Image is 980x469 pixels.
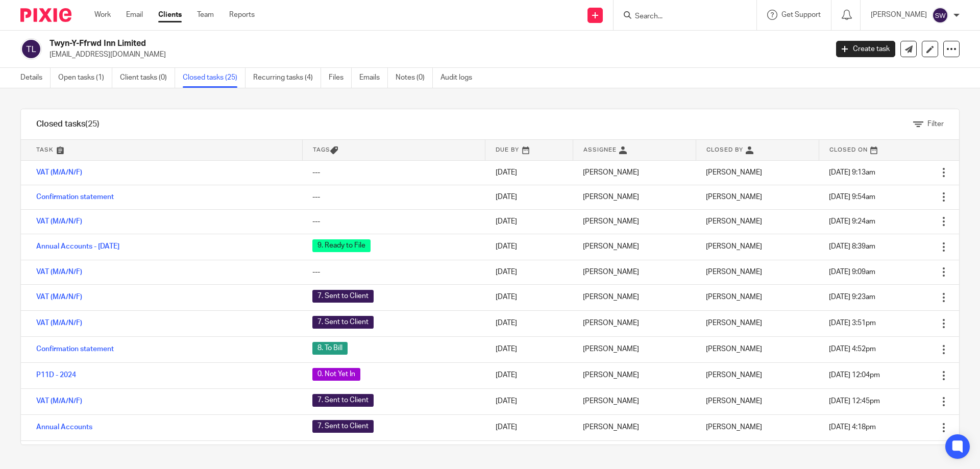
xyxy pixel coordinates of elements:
td: [DATE] [485,160,573,185]
a: Details [20,68,51,88]
td: [DATE] [485,336,573,362]
span: 7. Sent to Client [312,290,374,303]
img: svg%3E [20,38,42,60]
img: Pixie [20,8,71,22]
a: Confirmation statement [36,345,114,353]
td: [DATE] [485,234,573,260]
td: [PERSON_NAME] [573,260,696,284]
div: --- [312,216,475,227]
a: Client tasks (0) [120,68,175,88]
span: [DATE] 9:09am [829,268,875,276]
td: [PERSON_NAME] [573,160,696,185]
a: VAT (M/A/N/F) [36,268,82,276]
td: [DATE] [485,284,573,310]
a: Notes (0) [396,68,433,88]
span: Get Support [781,11,821,18]
th: Tags [302,140,485,160]
span: [DATE] 4:52pm [829,345,876,353]
a: Audit logs [440,68,480,88]
span: [PERSON_NAME] [706,319,762,327]
span: [DATE] 9:13am [829,169,875,176]
a: Create task [836,41,895,57]
span: [DATE] 3:51pm [829,319,876,327]
a: VAT (M/A/N/F) [36,319,82,327]
span: [DATE] 8:39am [829,243,875,250]
td: [PERSON_NAME] [573,362,696,388]
td: [PERSON_NAME] [573,440,696,466]
a: Confirmation statement [36,193,114,201]
td: [DATE] [485,209,573,234]
a: Annual Accounts [36,424,92,431]
span: [DATE] 12:45pm [829,398,880,405]
a: Team [197,10,214,20]
td: [DATE] [485,260,573,284]
span: [PERSON_NAME] [706,243,762,250]
span: 7. Sent to Client [312,420,374,433]
span: 9. Ready to File [312,239,371,252]
span: 8. To Bill [312,342,348,355]
td: [DATE] [485,185,573,209]
a: Closed tasks (25) [183,68,246,88]
span: [PERSON_NAME] [706,193,762,201]
td: [PERSON_NAME] [573,414,696,440]
a: Work [94,10,111,20]
a: Clients [158,10,182,20]
a: Open tasks (1) [58,68,112,88]
span: [DATE] 12:04pm [829,372,880,379]
a: P11D - 2024 [36,372,76,379]
span: [PERSON_NAME] [706,218,762,225]
span: [PERSON_NAME] [706,268,762,276]
a: Emails [359,68,388,88]
td: [PERSON_NAME] [573,209,696,234]
td: [PERSON_NAME] [573,234,696,260]
span: 0. Not Yet In [312,368,360,381]
div: --- [312,167,475,178]
td: [DATE] [485,440,573,466]
input: Search [634,12,726,21]
td: [PERSON_NAME] [573,336,696,362]
td: [DATE] [485,310,573,336]
a: Recurring tasks (4) [253,68,321,88]
td: [PERSON_NAME] [573,284,696,310]
span: [PERSON_NAME] [706,424,762,431]
span: Filter [927,120,944,128]
h2: Twyn-Y-Ffrwd Inn Limited [50,38,667,49]
span: [DATE] 9:23am [829,293,875,301]
p: [EMAIL_ADDRESS][DOMAIN_NAME] [50,50,821,60]
a: Annual Accounts - [DATE] [36,243,119,250]
a: Files [329,68,352,88]
a: Reports [229,10,255,20]
span: [DATE] 9:24am [829,218,875,225]
span: [PERSON_NAME] [706,398,762,405]
a: VAT (M/A/N/F) [36,218,82,225]
span: [PERSON_NAME] [706,372,762,379]
span: 7. Sent to Client [312,316,374,329]
td: [PERSON_NAME] [573,310,696,336]
span: [PERSON_NAME] [706,169,762,176]
a: Email [126,10,143,20]
span: [PERSON_NAME] [706,345,762,353]
td: [PERSON_NAME] [573,388,696,414]
h1: Closed tasks [36,119,100,130]
span: 7. Sent to Client [312,394,374,407]
td: [DATE] [485,388,573,414]
span: (25) [85,120,100,128]
td: [PERSON_NAME] [573,185,696,209]
span: [DATE] 9:54am [829,193,875,201]
div: --- [312,267,475,277]
img: svg%3E [932,7,948,23]
span: [DATE] 4:18pm [829,424,876,431]
a: VAT (M/A/N/F) [36,398,82,405]
td: [DATE] [485,362,573,388]
p: [PERSON_NAME] [871,10,927,20]
span: [PERSON_NAME] [706,293,762,301]
a: VAT (M/A/N/F) [36,169,82,176]
div: --- [312,192,475,202]
td: [DATE] [485,414,573,440]
a: VAT (M/A/N/F) [36,293,82,301]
